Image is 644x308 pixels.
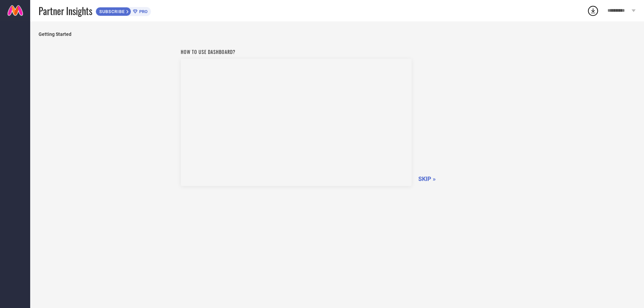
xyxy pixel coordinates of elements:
div: Open download list [587,5,599,17]
h1: How to use dashboard? [181,48,412,55]
span: Getting Started [39,32,636,37]
span: SUBSCRIBE [96,9,126,14]
span: Partner Insights [39,4,92,18]
a: SUBSCRIBEPRO [96,5,151,16]
iframe: Workspace Section [181,59,412,186]
span: SKIP » [418,175,436,182]
span: PRO [138,9,148,14]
